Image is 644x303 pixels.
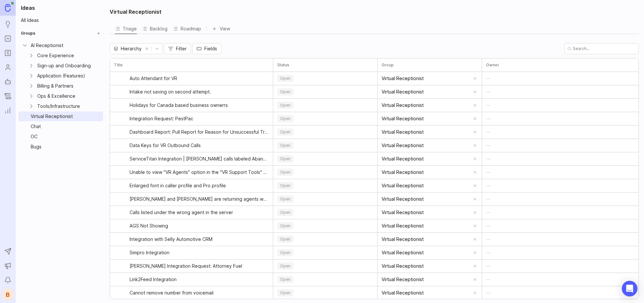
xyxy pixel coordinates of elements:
span: — [486,209,491,216]
span: Link2Feed Integration [130,276,177,283]
div: Expand Core ExperienceCore ExperienceGroup settings [25,51,103,60]
div: Chat [31,123,94,130]
div: Virtual Receptionist [382,182,424,189]
div: Virtual Receptionist [382,142,424,149]
div: Expand Billing & PartnersBilling & PartnersGroup settings [25,81,103,91]
span: — [486,75,491,82]
div: Virtual Receptionist [382,102,424,109]
span: [PERSON_NAME] Integration Request: Attorney Fuel [130,263,242,269]
h2: Virtual Receptionist [110,8,162,16]
button: Expand Billing & Partners [28,83,35,89]
span: open [280,250,291,255]
h1: Ideas [18,4,103,12]
div: Virtual Receptionist [382,236,424,243]
span: Enlarged font in caller profile and Pro profile [130,182,226,189]
a: OCGroup settings [18,132,103,141]
span: — [486,276,491,283]
a: Link2Feed Integration [130,273,269,286]
button: Collapse AI Receptionist [22,42,28,49]
button: — [486,166,583,179]
button: Notifications [2,274,14,286]
span: open [280,196,291,202]
div: Roadmap [173,24,201,34]
button: — [486,85,583,98]
span: open [280,89,291,94]
a: Expand Application (Features)Application (Features)Group settings [18,71,103,80]
span: Intake not saving on second attempt. [130,89,211,95]
a: Enlarged font in caller profile and Pro profile [130,179,269,192]
span: open [280,183,291,188]
button: Expand Application (Features) [28,73,35,79]
span: — [486,289,491,296]
span: — [486,222,491,229]
span: — [486,249,491,256]
button: — [486,139,583,152]
span: Integration with Selly Automotive CRM [130,236,212,243]
div: Open Intercom Messenger [622,281,637,296]
button: Send to Autopilot [2,245,14,257]
a: Data Keys for VR Outbound Calls [130,139,269,152]
div: Triage [115,24,137,33]
button: — [486,260,583,273]
span: AGS Not Showing [130,223,168,229]
div: Virtual Receptionist [382,276,424,283]
div: AI Receptionist [31,42,94,49]
button: remove selection [142,44,151,53]
span: Filter [176,45,187,52]
img: Canny Home [5,4,11,11]
span: open [280,263,291,269]
h3: Title [114,62,123,68]
div: Billing & Partners [37,82,94,90]
button: — [486,126,583,139]
div: BugsGroup settings [18,142,103,152]
div: Virtual Receptionist [382,222,424,229]
span: open [280,277,291,282]
span: Integration Request: PestPac [130,115,193,122]
button: Backlog [142,24,167,34]
div: Backlog [142,24,167,33]
a: Expand Tools/InfrastructureTools/InfrastructureGroup settings [18,101,103,111]
span: — [486,142,491,149]
div: Virtual Receptionist [382,75,424,82]
a: ChatGroup settings [18,122,103,131]
div: Expand Ops & ExcellenceOps & ExcellenceGroup settings [25,91,103,101]
a: Dashboard Report: Pull Report for Reason for Unsuccessful Transfers [130,126,269,139]
span: open [280,143,291,148]
button: B [2,289,14,300]
div: OCGroup settings [18,132,103,142]
div: Virtual Receptionist [382,262,424,270]
a: BugsGroup settings [18,142,103,151]
span: open [280,116,291,121]
div: Tools/Infrastructure [37,103,94,110]
button: — [486,273,583,286]
a: Cannot remove number from voicemail [130,286,269,299]
span: open [280,170,291,175]
button: Expand Core Experience [28,52,35,59]
div: Triage [115,24,137,34]
span: Dashboard Report: Pull Report for Reason for Unsuccessful Transfers [130,129,269,135]
div: OC [31,133,94,140]
div: Expand Sign-up and OnboardingSign-up and OnboardingGroup settings [25,61,103,71]
h3: Status [277,62,289,68]
button: — [486,179,583,192]
span: Calls listed under the wrong agent in the server [130,209,233,216]
a: Virtual ReceptionistGroup settings [18,111,103,121]
div: Expand Tools/InfrastructureTools/InfrastructureGroup settings [25,101,103,111]
span: — [486,88,491,95]
h3: Owner [486,62,499,68]
div: Application (Features) [37,72,94,79]
span: — [486,182,491,189]
span: open [280,290,291,295]
div: ChatGroup settings [18,122,103,131]
div: View [212,24,230,33]
button: Announcements [2,260,14,272]
button: — [486,152,583,165]
div: Virtual Receptionist [382,249,424,256]
button: Fields [192,43,221,54]
span: — [486,128,491,136]
a: [PERSON_NAME] and [PERSON_NAME] are returning agents who cannot access the system. [130,193,269,206]
button: Expand Tools/Infrastructure [28,103,35,109]
button: — [486,233,583,246]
